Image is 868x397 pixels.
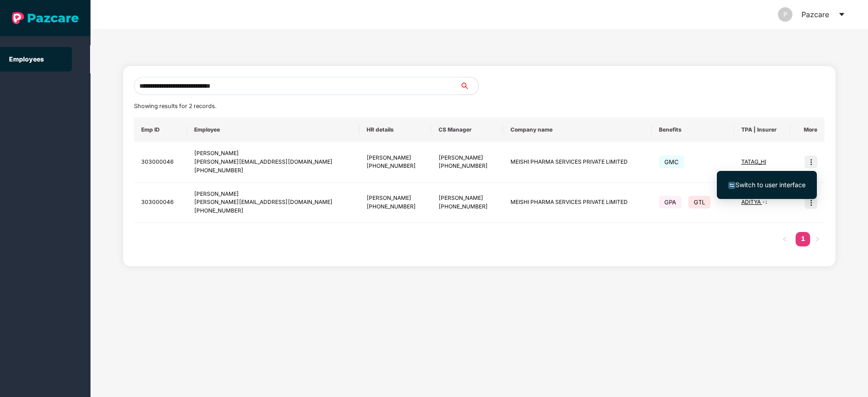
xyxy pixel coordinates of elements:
[194,158,352,166] div: [PERSON_NAME][EMAIL_ADDRESS][DOMAIN_NAME]
[688,196,711,208] span: GTL
[838,11,845,18] span: caret-down
[439,203,496,211] div: [PHONE_NUMBER]
[460,82,478,90] span: search
[367,162,424,170] div: [PHONE_NUMBER]
[134,118,187,142] th: Emp ID
[460,77,479,95] button: search
[134,183,187,223] td: 303000046
[777,232,792,246] button: left
[194,149,352,158] div: [PERSON_NAME]
[810,232,825,246] button: right
[367,154,424,162] div: [PERSON_NAME]
[194,207,352,215] div: [PHONE_NUMBER]
[503,118,652,142] th: Company name
[431,118,503,142] th: CS Manager
[815,236,820,242] span: right
[367,203,424,211] div: [PHONE_NUMBER]
[503,142,652,183] td: MEISHI PHARMA SERVICES PRIVATE LIMITED
[439,162,496,170] div: [PHONE_NUMBER]
[9,55,44,63] a: Employees
[659,156,684,168] span: GMC
[659,196,682,208] span: GPA
[782,236,787,242] span: left
[783,7,787,22] span: P
[194,198,352,207] div: [PERSON_NAME][EMAIL_ADDRESS][DOMAIN_NAME]
[741,158,766,165] span: TATAG_HI
[652,118,734,142] th: Benefits
[810,232,825,246] li: Next Page
[805,156,817,168] img: icon
[734,118,790,142] th: TPA | Insurer
[777,232,792,246] li: Previous Page
[367,194,424,203] div: [PERSON_NAME]
[790,118,825,142] th: More
[134,103,216,109] span: Showing results for 2 records.
[439,154,496,162] div: [PERSON_NAME]
[194,166,352,175] div: [PHONE_NUMBER]
[796,232,810,246] a: 1
[359,118,431,142] th: HR details
[735,181,806,189] span: Switch to user interface
[503,183,652,223] td: MEISHI PHARMA SERVICES PRIVATE LIMITED
[187,118,359,142] th: Employee
[728,182,735,189] img: svg+xml;base64,PHN2ZyB4bWxucz0iaHR0cDovL3d3dy53My5vcmcvMjAwMC9zdmciIHdpZHRoPSIxNiIgaGVpZ2h0PSIxNi...
[134,142,187,183] td: 303000046
[194,190,352,198] div: [PERSON_NAME]
[439,194,496,203] div: [PERSON_NAME]
[796,232,810,246] li: 1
